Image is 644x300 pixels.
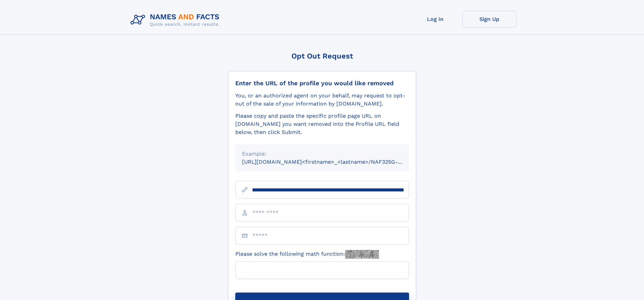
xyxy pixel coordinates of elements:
[235,79,409,87] div: Enter the URL of the profile you would like removed
[462,11,517,27] a: Sign Up
[235,92,409,108] div: You, or an authorized agent on your behalf, may request to opt-out of the sale of your informatio...
[242,159,422,165] small: [URL][DOMAIN_NAME]<firstname>_<lastname>/NAF325G-xxxxxxxx
[235,112,409,136] div: Please copy and paste the specific profile page URL on [DOMAIN_NAME] you want removed into the Pr...
[228,52,416,60] div: Opt Out Request
[128,11,225,29] img: Logo Names and Facts
[408,11,462,27] a: Log In
[242,150,402,158] div: Example:
[235,250,379,259] label: Please solve the following math function:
